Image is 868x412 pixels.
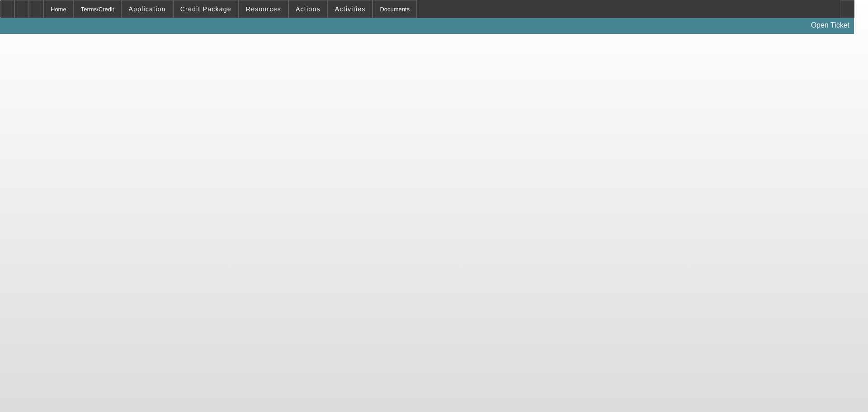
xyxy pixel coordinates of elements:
button: Credit Package [174,0,238,18]
button: Activities [328,0,373,18]
span: Credit Package [180,5,231,13]
button: Application [122,0,172,18]
button: Actions [289,0,327,18]
span: Resources [246,5,281,13]
span: Actions [296,5,321,13]
span: Activities [335,5,366,13]
a: Open Ticket [807,18,853,33]
span: Application [128,5,165,13]
button: Resources [239,0,288,18]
